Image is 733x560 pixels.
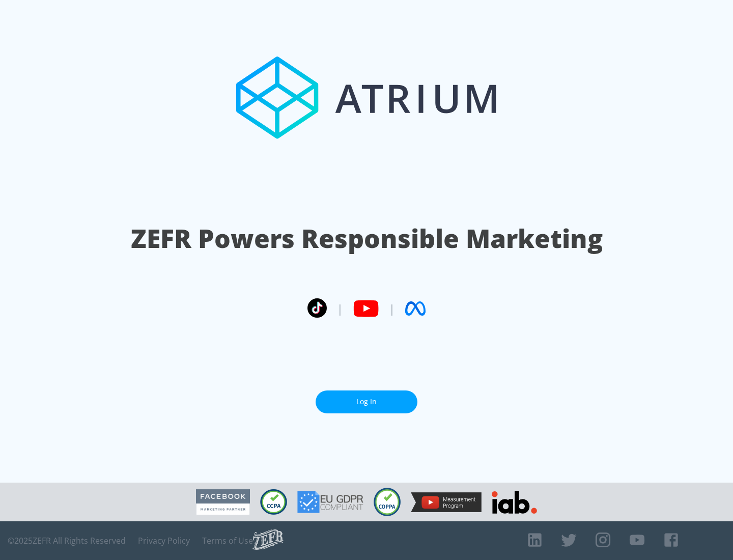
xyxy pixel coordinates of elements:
a: Terms of Use [202,536,253,546]
span: | [337,301,343,316]
a: Privacy Policy [138,536,190,546]
img: IAB [492,491,537,514]
img: YouTube Measurement Program [411,492,482,512]
img: GDPR Compliant [297,491,363,513]
span: © 2025 ZEFR All Rights Reserved [8,536,126,546]
img: CCPA Compliant [260,489,287,515]
img: Facebook Marketing Partner [196,489,250,515]
h1: ZEFR Powers Responsible Marketing [131,221,603,256]
span: | [389,301,395,316]
a: Log In [316,390,417,413]
img: COPPA Compliant [374,488,401,516]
